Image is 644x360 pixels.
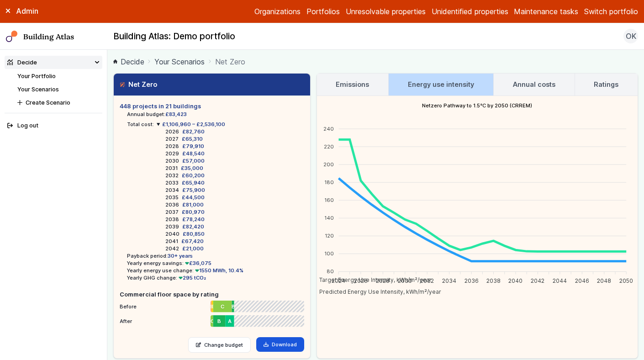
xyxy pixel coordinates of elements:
[432,6,508,17] a: Unidentified properties
[553,277,567,284] tspan: 2044
[594,79,618,90] h3: Ratings
[327,268,334,275] tspan: 80
[575,74,638,95] a: Ratings
[194,267,244,274] span: 1550 MWh, 10.4%
[389,74,493,95] a: Energy use intensity
[182,223,204,230] dd: £82,420
[182,143,204,150] dd: £79,910
[165,172,179,179] dt: 2032
[211,318,213,325] span: C
[221,303,224,310] span: C
[336,79,369,90] h3: Emissions
[182,201,204,208] dd: £81,000
[127,121,154,128] h6: Total cost:
[165,143,179,150] dt: 2028
[324,143,334,149] tspan: 220
[120,313,304,325] li: After
[513,79,555,90] h3: Annual costs
[165,216,179,223] dt: 2038
[597,277,611,284] tspan: 2048
[317,74,389,95] a: Emissions
[127,111,304,118] li: Annual budget:
[165,135,179,143] dt: 2027
[182,194,205,201] dd: £44,500
[626,31,636,42] span: OK
[182,208,205,216] dd: £80,970
[120,102,304,111] h5: 448 projects in 21 buildings
[354,277,367,284] tspan: 2026
[182,157,205,164] dd: £57,000
[165,157,179,164] dt: 2030
[182,135,203,143] dd: £65,310
[215,56,245,67] span: Net Zero
[376,277,390,284] tspan: 2028
[182,179,205,186] dd: £65,940
[508,277,523,284] tspan: 2040
[165,230,179,238] dt: 2040
[575,277,589,284] tspan: 2046
[346,6,426,17] a: Unresolvable properties
[165,208,179,216] dt: 2037
[5,56,103,69] summary: Decide
[442,277,456,284] tspan: 2034
[154,56,205,67] a: Your Scenarios
[323,161,334,167] tspan: 200
[324,197,334,203] tspan: 160
[183,230,205,238] dd: £80,850
[113,31,235,42] h2: Building Atlas: Demo portfolio
[127,259,304,267] li: Yearly energy savings:
[165,179,179,186] dt: 2033
[514,6,578,17] a: Maintenance tasks
[165,164,178,172] dt: 2031
[184,260,212,266] span: £36,075
[5,119,103,132] button: Log out
[623,29,638,43] button: OK
[165,128,179,135] dt: 2026
[165,186,179,194] dt: 2034
[182,245,204,252] dd: £21,000
[212,303,213,310] span: D
[162,121,225,127] span: £1,106,960 – £2,536,100
[177,275,206,281] span: 295 tCO₂
[120,299,304,311] li: Before
[332,277,345,284] tspan: 2024
[127,274,304,281] li: Yearly GHG change:
[398,277,412,284] tspan: 2030
[127,267,304,274] li: Yearly energy use change:
[181,238,204,245] dd: £67,420
[120,290,304,299] h5: Commercial floor space by rating
[113,56,144,67] a: Decide
[254,6,301,17] a: Organizations
[6,31,18,42] img: main-0bbd2752.svg
[494,74,575,95] a: Annual costs
[165,194,179,201] dt: 2035
[324,250,334,257] tspan: 100
[408,79,474,90] h3: Energy use intensity
[211,303,212,310] span: E
[182,172,205,179] dd: £60,200
[157,121,225,128] summary: £1,106,960 – £2,536,100
[181,164,203,172] dd: £35,000
[165,223,179,230] dt: 2039
[182,128,205,135] dd: £82,760
[464,277,478,284] tspan: 2036
[317,96,638,115] h4: Netzero Pathway to 1.5°C by 2050 (CRREM)
[584,6,638,17] button: Switch portfolio
[217,318,221,325] span: B
[312,288,441,295] span: Predicted Energy Use Intensity, kWh/m²/year
[17,86,59,93] a: Your Scenarios
[182,150,205,157] dd: £48,540
[323,125,334,132] tspan: 240
[7,58,37,67] div: Decide
[312,276,432,283] span: Target Energy Use Intensity, kWh/m²/year
[232,303,234,310] span: B
[127,252,304,259] li: Payback period:
[17,73,56,79] a: Your Portfolio
[165,238,178,245] dt: 2041
[188,337,251,353] a: Change budget
[182,216,205,223] dd: £78,240
[165,245,179,252] dt: 2042
[420,277,434,284] tspan: 2032
[619,277,633,284] tspan: 2050
[256,337,304,352] a: Download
